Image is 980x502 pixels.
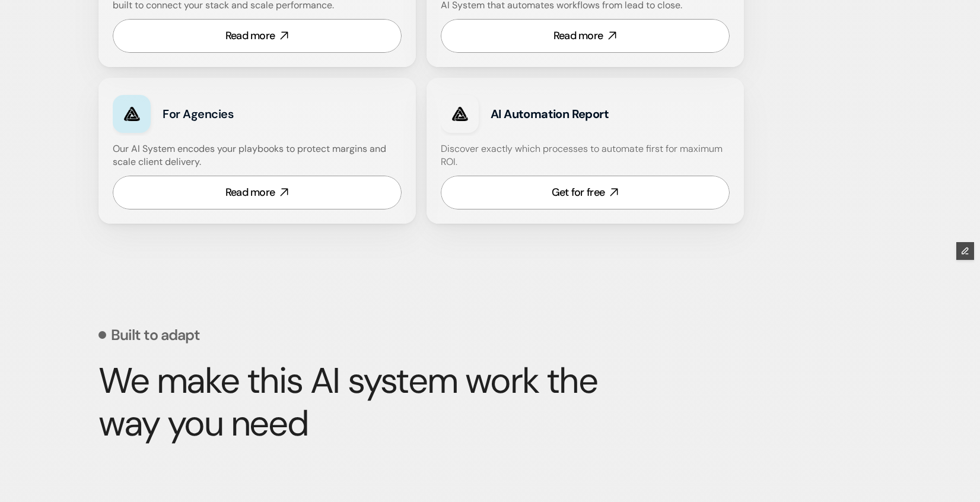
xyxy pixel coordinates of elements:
div: Get for free [552,185,604,200]
a: Read more [113,176,402,209]
strong: AI Automation Report [491,106,609,122]
button: Edit Framer Content [956,242,974,260]
a: Get for free [441,176,730,209]
div: Read more [225,185,275,200]
h4: Discover exactly which processes to automate first for maximum ROI. [441,142,730,169]
strong: We make this AI system work the way you need [98,357,605,447]
p: Built to adapt [111,328,200,342]
h3: For Agencies [163,106,324,122]
h4: Our AI System encodes your playbooks to protect margins and scale client delivery. [113,142,402,169]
